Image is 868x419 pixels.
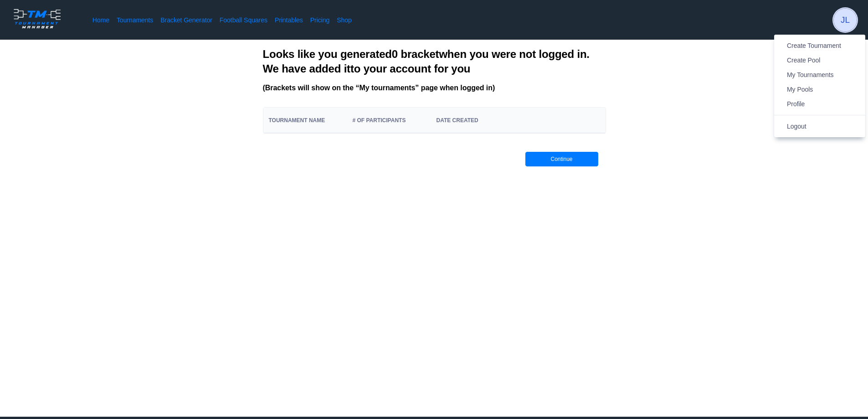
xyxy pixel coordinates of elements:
[833,8,857,32] button: JL
[263,83,606,93] h2: (Brackets will show on the “My tournaments” page when logged in)
[834,9,857,31] span: JL
[525,152,598,166] button: Continue
[220,16,267,25] a: Football Squares
[11,7,63,30] img: logo.ffa97a18e3bf2c7d.png
[269,117,342,124] div: Tournament Name
[92,16,109,25] a: Home
[787,100,805,108] span: Profile
[310,16,329,25] a: Pricing
[787,57,820,64] span: Create Pool
[834,9,857,31] div: joe lacher
[160,16,212,25] a: Bracket Generator
[263,47,606,76] h2: Looks like you generated 0 bracket when you were not logged in. We have added it to your account ...
[437,117,509,124] div: Date Created
[787,71,834,78] span: My Tournaments
[337,16,352,25] a: Shop
[787,123,806,130] span: Logout
[787,86,813,93] span: My Pools
[787,42,841,49] span: Create Tournament
[353,117,426,124] div: # of Participants
[275,16,303,25] a: Printables
[117,16,153,25] a: Tournaments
